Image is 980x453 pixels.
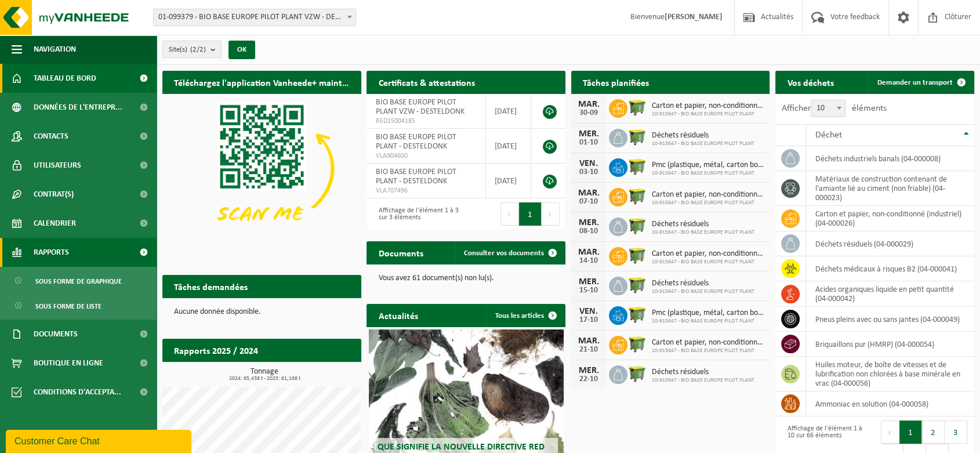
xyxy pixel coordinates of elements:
[577,168,600,176] div: 03-10
[806,231,974,256] td: déchets résiduels (04-000029)
[577,248,600,257] div: MAR.
[464,249,544,257] span: Consulter vos documents
[577,316,600,324] div: 17-10
[34,64,96,93] span: Tableau de bord
[652,279,754,288] span: Déchets résiduels
[169,41,206,59] span: Site(s)
[881,421,899,444] button: Previous
[34,238,69,267] span: Rapports
[577,346,600,354] div: 21-10
[806,307,974,332] td: pneus pleins avec ou sans jantes (04-000049)
[168,368,361,382] h3: Tonnage
[577,375,600,383] div: 22-10
[806,171,974,206] td: matériaux de construction contenant de l'amiante lié au ciment (non friable) (04-000023)
[806,332,974,357] td: briquaillons pur (HMRP) (04-000054)
[627,157,647,176] img: WB-1100-HPE-GN-50
[455,241,564,264] a: Consulter vos documents
[34,378,121,407] span: Conditions d'accepta...
[577,227,600,235] div: 08-10
[806,256,974,281] td: déchets médicaux à risques B2 (04-000041)
[577,287,600,295] div: 15-10
[652,170,764,177] span: 10-915647 - BIO BASE EUROPE PILOT PLANT
[542,202,560,226] button: Next
[162,275,259,298] h2: Tâches demandées
[868,71,973,94] a: Demander un transport
[806,357,974,392] td: huiles moteur, de boîte de vitesses et de lubrification non chlorées à base minérale en vrac (04-...
[486,304,564,327] a: Tous les articles
[577,139,600,147] div: 01-10
[577,189,600,198] div: MAR.
[652,200,764,206] span: 10-915647 - BIO BASE EUROPE PILOT PLANT
[366,71,486,93] h2: Certificats & attestations
[162,71,361,93] h2: Téléchargez l'application Vanheede+ maintenant!
[627,305,647,324] img: WB-1100-HPE-GN-50
[168,376,361,382] span: 2024: 65,438 t - 2025: 61,168 t
[486,129,531,164] td: [DATE]
[652,377,754,384] span: 10-915647 - BIO BASE EUROPE PILOT PLANT
[378,274,554,282] p: Vous avez 61 document(s) non lu(s).
[34,320,78,349] span: Documents
[34,35,76,64] span: Navigation
[652,111,764,118] span: 10-915647 - BIO BASE EUROPE PILOT PLANT
[627,216,647,235] img: WB-1100-HPE-GN-50
[652,131,754,140] span: Déchets résiduels
[577,277,600,287] div: MER.
[34,122,68,151] span: Contacts
[652,288,754,295] span: 10-915647 - BIO BASE EUROPE PILOT PLANT
[34,180,74,209] span: Contrat(s)
[627,97,647,117] img: WB-1100-HPE-GN-50
[899,421,922,444] button: 1
[806,392,974,416] td: Ammoniac en solution (04-000058)
[577,198,600,206] div: 07-10
[652,338,764,347] span: Carton et papier, non-conditionné (industriel)
[190,46,206,53] count: (2/2)
[260,361,360,385] a: Consulter les rapports
[577,307,600,316] div: VEN.
[627,245,647,265] img: WB-1100-HPE-GN-50
[945,421,967,444] button: 3
[652,140,754,147] span: 10-915647 - BIO BASE EUROPE PILOT PLANT
[922,421,945,444] button: 2
[652,259,764,266] span: 10-915647 - BIO BASE EUROPE PILOT PLANT
[577,159,600,168] div: VEN.
[806,146,974,171] td: déchets industriels banals (04-000008)
[375,117,476,126] span: RED25004185
[3,270,154,292] a: Sous forme de graphique
[375,133,456,151] span: BIO BASE EUROPE PILOT PLANT - DESTELDONK
[375,168,456,186] span: BIO BASE EUROPE PILOT PLANT - DESTELDONK
[652,102,764,111] span: Carton et papier, non-conditionné (industriel)
[652,220,754,229] span: Déchets résiduels
[627,364,647,383] img: WB-1100-HPE-GN-50
[806,206,974,231] td: carton et papier, non-conditionné (industriel) (04-000026)
[174,308,350,316] p: Aucune donnée disponible.
[652,249,764,259] span: Carton et papier, non-conditionné (industriel)
[153,9,356,26] span: 01-099379 - BIO BASE EUROPE PILOT PLANT VZW - DESTELDONK
[627,334,647,354] img: WB-1100-HPE-GN-50
[35,295,101,317] span: Sous forme de liste
[577,336,600,346] div: MAR.
[34,349,103,378] span: Boutique en ligne
[665,13,723,21] strong: [PERSON_NAME]
[781,104,886,113] label: Afficher éléments
[34,93,122,122] span: Données de l'entrepr...
[366,241,434,264] h2: Documents
[577,129,600,139] div: MER.
[815,131,841,140] span: Déchet
[577,218,600,227] div: MER.
[577,100,600,109] div: MAR.
[372,201,460,227] div: Affichage de l'élément 1 à 3 sur 3 éléments
[3,295,154,317] a: Sous forme de liste
[154,9,355,26] span: 01-099379 - BIO BASE EUROPE PILOT PLANT VZW - DESTELDONK
[162,41,222,58] button: Site(s)(2/2)
[162,339,270,361] h2: Rapports 2025 / 2024
[811,100,845,117] span: 10
[577,257,600,265] div: 14-10
[162,94,361,243] img: Download de VHEPlus App
[775,71,845,93] h2: Vos déchets
[652,190,764,200] span: Carton et papier, non-conditionné (industriel)
[228,41,255,59] button: OK
[375,98,464,116] span: BIO BASE EUROPE PILOT PLANT VZW - DESTELDONK
[806,281,974,307] td: acides organiques liquide en petit quantité (04-000042)
[571,71,660,93] h2: Tâches planifiées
